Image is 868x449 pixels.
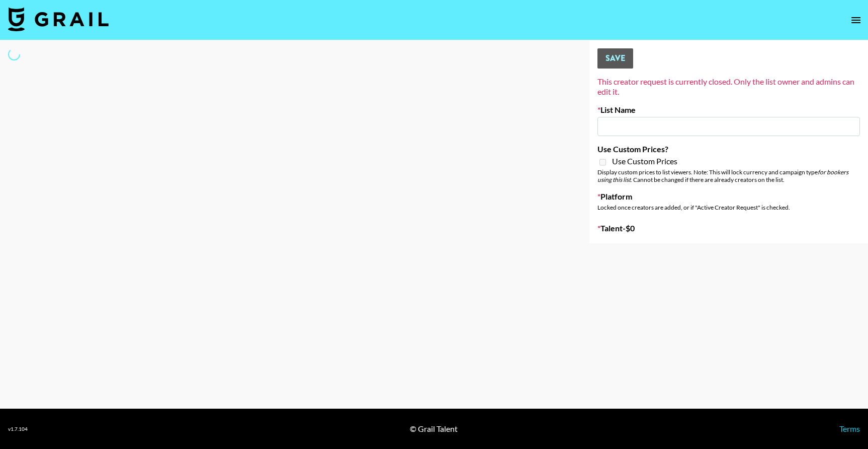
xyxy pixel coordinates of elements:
[8,7,109,31] img: Grail Talent
[597,168,860,183] div: Display custom prices to list viewers. Note: This will lock currency and campaign type . Cannot b...
[597,48,633,69] button: Save
[597,105,860,115] label: List Name
[597,144,860,154] label: Use Custom Prices?
[597,204,860,211] div: Locked once creators are added, or if "Active Creator Request" is checked.
[597,168,848,183] em: for bookers using this list
[597,77,860,97] div: This creator request is currently closed. Only the list owner and admins can edit it.
[597,191,860,202] label: Platform
[612,156,677,166] span: Use Custom Prices
[846,10,866,30] button: open drawer
[839,424,860,433] a: Terms
[410,424,458,434] div: © Grail Talent
[8,426,28,432] div: v 1.7.104
[597,223,860,233] label: Talent - $ 0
